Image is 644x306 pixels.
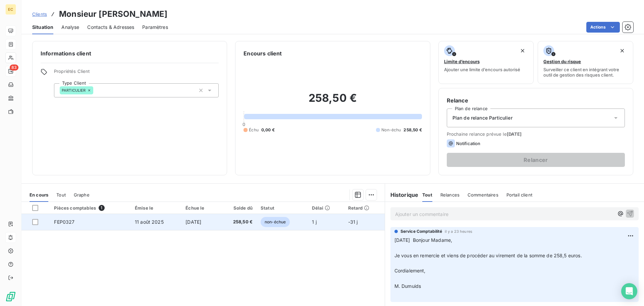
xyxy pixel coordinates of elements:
[135,205,177,211] div: Émise le
[223,219,253,225] span: 258,50 €
[261,217,290,227] span: non-échue
[41,49,219,57] h6: Informations client
[507,131,522,137] span: [DATE]
[385,191,419,199] h6: Historique
[99,205,105,211] span: 1
[56,192,66,198] span: Tout
[5,291,16,302] img: Logo LeanPay
[438,41,534,84] button: Limite d’encoursAjouter une limite d’encours autorisé
[185,205,215,211] div: Échue le
[62,88,86,92] span: PARTICULIER
[54,205,127,211] div: Pièces comptables
[312,205,340,211] div: Délai
[5,66,16,77] a: 83
[185,219,201,225] span: [DATE]
[59,8,167,20] h3: Monsieur [PERSON_NAME]
[447,131,625,137] span: Prochaine relance prévue le
[74,192,90,198] span: Graphe
[261,205,304,211] div: Statut
[223,205,253,211] div: Solde dû
[135,219,164,225] span: 11 août 2025
[543,59,581,64] span: Gestion du risque
[142,24,168,31] span: Paramètres
[32,11,47,17] span: Clients
[440,192,460,198] span: Relances
[244,49,282,57] h6: Encours client
[506,192,532,198] span: Portail client
[394,253,582,258] span: Je vous en remercie et viens de procéder au virement de la somme de 258,5 euros.
[244,91,422,112] h2: 258,50 €
[444,59,480,64] span: Limite d’encours
[261,127,275,133] span: 0,00 €
[5,4,16,15] div: EC
[54,69,219,78] span: Propriétés Client
[404,127,422,133] span: 258,50 €
[312,219,316,225] span: 1 j
[394,237,452,243] span: [DATE] Bonjour Madame,
[452,115,513,121] span: Plan de relance Particulier
[32,11,47,17] a: Clients
[32,24,53,31] span: Situation
[249,127,259,133] span: Échu
[243,122,245,127] span: 0
[621,283,637,299] div: Open Intercom Messenger
[93,87,99,93] input: Ajouter une valeur
[456,141,481,146] span: Notification
[447,153,625,167] button: Relancer
[348,205,381,211] div: Retard
[10,64,18,71] span: 83
[422,192,432,198] span: Tout
[381,127,401,133] span: Non-échu
[54,219,74,225] span: FEP0327
[30,192,48,198] span: En cours
[400,228,442,234] span: Service Comptabilité
[543,67,628,78] span: Surveiller ce client en intégrant votre outil de gestion des risques client.
[447,96,625,104] h6: Relance
[61,24,79,31] span: Analyse
[394,268,426,273] span: Cordialement,
[348,219,358,225] span: -31 j
[586,22,620,33] button: Actions
[445,229,472,233] span: il y a 23 heures
[468,192,498,198] span: Commentaires
[538,41,633,84] button: Gestion du risqueSurveiller ce client en intégrant votre outil de gestion des risques client.
[87,24,134,31] span: Contacts & Adresses
[394,283,421,289] span: M. Dumuids
[444,67,520,72] span: Ajouter une limite d’encours autorisé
